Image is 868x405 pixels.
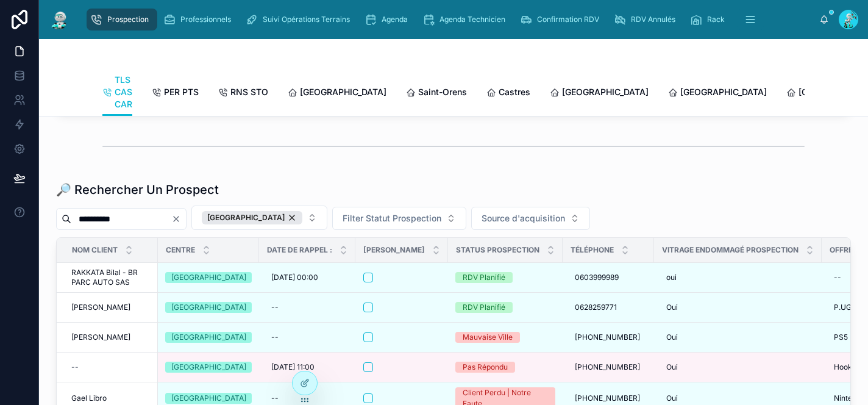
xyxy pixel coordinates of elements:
[171,393,246,404] div: [GEOGRAPHIC_DATA]
[686,9,733,30] a: Rack
[834,362,868,372] span: Hook PS5
[202,211,302,224] div: [GEOGRAPHIC_DATA]
[180,15,231,24] span: Professionnels
[463,332,513,343] div: Mauvaise Ville
[71,268,151,287] a: RAKKATA Bilal - BR PARC AUTO SAS
[49,10,71,29] img: App logo
[570,357,647,377] a: [PHONE_NUMBER]
[71,393,151,403] a: Gael Libro
[463,272,505,283] div: RDV Planifié
[661,298,814,317] a: Oui
[661,268,814,287] a: oui
[662,245,799,255] span: Vitrage endommagé Prospection
[230,86,268,98] span: RNS STO
[165,272,252,283] a: [GEOGRAPHIC_DATA]
[263,15,350,24] span: Suivi Opérations Terrains
[571,245,614,255] span: Téléphone
[661,328,814,347] a: Oui
[570,328,647,347] a: [PHONE_NUMBER]
[455,332,555,343] a: Mauvaise Ville
[171,214,186,224] button: Clear
[165,332,252,343] a: [GEOGRAPHIC_DATA]
[242,9,358,30] a: Suivi Opérations Terrains
[666,303,678,312] span: Oui
[166,245,195,255] span: Centre
[463,362,508,373] div: Pas Répondu
[707,15,725,24] span: Rack
[271,273,318,282] span: [DATE] 00:00
[164,86,199,98] span: PER PTS
[71,393,107,403] span: Gael Libro
[550,81,649,106] a: [GEOGRAPHIC_DATA]
[666,362,678,372] span: Oui
[202,211,302,224] button: Unselect TOULOUSE
[266,328,348,347] a: --
[419,9,514,30] a: Agenda Technicien
[516,9,608,30] a: Confirmation RDV
[537,15,599,24] span: Confirmation RDV
[575,393,640,403] span: [PHONE_NUMBER]
[271,393,279,403] div: --
[471,207,590,230] button: Select Button
[668,81,767,106] a: [GEOGRAPHIC_DATA]
[171,272,246,283] div: [GEOGRAPHIC_DATA]
[288,81,386,106] a: [GEOGRAPHIC_DATA]
[271,332,279,342] div: --
[666,273,677,282] span: oui
[115,74,132,110] span: TLS CAS CAR
[631,15,675,24] span: RDV Annulés
[300,86,386,98] span: [GEOGRAPHIC_DATA]
[363,245,425,255] span: [PERSON_NAME]
[361,9,416,30] a: Agenda
[152,81,199,106] a: PER PTS
[71,303,151,312] a: [PERSON_NAME]
[575,303,617,312] span: 0628259771
[661,357,814,377] a: Oui
[456,245,539,255] span: Status Prospection
[171,362,246,373] div: [GEOGRAPHIC_DATA]
[499,86,530,98] span: Castres
[71,303,130,312] span: [PERSON_NAME]
[666,393,678,403] span: Oui
[455,302,555,313] a: RDV Planifié
[455,272,555,283] a: RDV Planifié
[680,86,767,98] span: [GEOGRAPHIC_DATA]
[486,81,530,106] a: Castres
[266,298,348,317] a: --
[171,302,246,313] div: [GEOGRAPHIC_DATA]
[666,332,678,342] span: Oui
[165,393,252,404] a: [GEOGRAPHIC_DATA]
[834,332,848,342] span: PS5
[575,362,640,372] span: [PHONE_NUMBER]
[171,332,246,343] div: [GEOGRAPHIC_DATA]
[439,15,505,24] span: Agenda Technicien
[71,362,79,372] span: --
[332,207,466,230] button: Select Button
[266,268,348,287] a: [DATE] 00:00
[160,9,240,30] a: Professionnels
[165,302,252,313] a: [GEOGRAPHIC_DATA]
[71,362,151,372] a: --
[71,332,130,342] span: [PERSON_NAME]
[266,357,348,377] a: [DATE] 11:00
[87,9,157,30] a: Prospection
[102,69,132,116] a: TLS CAS CAR
[382,15,408,24] span: Agenda
[271,303,279,312] div: --
[562,86,649,98] span: [GEOGRAPHIC_DATA]
[418,86,467,98] span: Saint-Orens
[482,212,565,224] span: Source d'acquisition
[455,362,555,373] a: Pas Répondu
[343,212,441,224] span: Filter Statut Prospection
[72,245,118,255] span: Nom Client
[271,362,315,372] span: [DATE] 11:00
[610,9,684,30] a: RDV Annulés
[56,181,219,198] h1: 🔎 Rechercher Un Prospect
[834,273,841,282] div: --
[575,273,619,282] span: 0603999989
[218,81,268,106] a: RNS STO
[80,6,819,33] div: scrollable content
[570,268,647,287] a: 0603999989
[165,362,252,373] a: [GEOGRAPHIC_DATA]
